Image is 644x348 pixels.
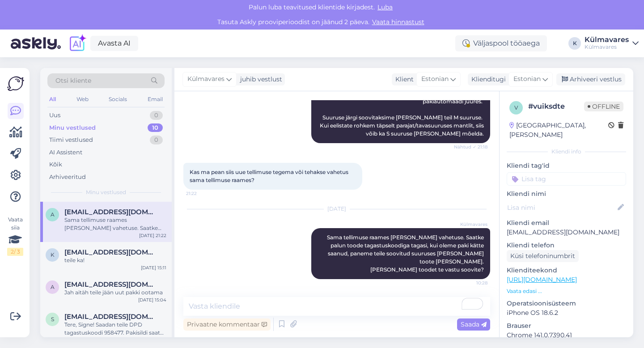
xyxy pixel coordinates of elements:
span: Estonian [421,74,449,84]
div: All [47,93,58,105]
span: 21:22 [186,190,220,197]
span: Nähtud ✓ 21:18 [454,144,487,150]
div: [DATE] [183,205,490,213]
span: k [51,251,55,258]
div: 0 [150,136,163,144]
div: 10 [148,123,163,132]
div: AI Assistent [49,148,82,157]
a: Vaata hinnastust [369,18,427,26]
p: Klienditeekond [507,266,626,275]
div: Arhiveeritud [49,173,86,182]
div: Minu vestlused [49,123,96,132]
input: Lisa nimi [507,203,616,212]
span: Saada [461,320,487,328]
div: [DATE] 15:11 [141,264,166,271]
div: Privaatne kommentaar [183,318,271,331]
div: [DATE] 13:41 [140,337,166,344]
div: Arhiveeri vestlus [556,73,625,85]
div: [GEOGRAPHIC_DATA], [PERSON_NAME] [509,121,608,140]
div: Tere, Signe! Saadan teile DPD tagastuskoodi 958477. Pakisildi saate printida pakiautomaadi juures... [64,321,166,337]
span: Offline [584,102,623,111]
div: Kliendi info [507,148,626,156]
span: Luba [375,3,395,11]
div: Klient [392,75,414,84]
p: [EMAIL_ADDRESS][DOMAIN_NAME] [507,228,626,237]
div: K [568,37,581,50]
span: Sama tellimuse raames [PERSON_NAME] vahetuse. Saatke palun toode tagastuskoodiga tagasi, kui olem... [327,234,485,273]
p: Kliendi nimi [507,189,626,199]
div: Email [146,93,165,105]
a: KülmavaresKülmavares [585,36,639,51]
p: iPhone OS 18.6.2 [507,308,626,318]
span: Minu vestlused [86,188,126,196]
div: Küsi telefoninumbrit [507,250,579,262]
span: 10:28 [454,280,487,286]
a: Avasta AI [90,36,138,51]
p: Kliendi tag'id [507,161,626,170]
span: Estonian [513,74,541,84]
div: [DATE] 15:04 [138,297,166,303]
span: a [51,211,55,218]
span: kirke.kuiv@gmail.com [64,248,157,256]
p: Operatsioonisüsteem [507,299,626,308]
div: Uus [49,111,60,120]
p: Brauser [507,321,626,331]
div: Kõik [49,160,62,169]
span: s [51,316,54,323]
div: Vaata siia [7,216,23,256]
div: Väljaspool tööaega [455,35,547,51]
div: Külmavares [585,36,629,43]
div: 2 / 3 [7,248,23,256]
p: Kliendi telefon [507,241,626,250]
div: Külmavares [585,43,629,51]
div: juhib vestlust [237,75,282,84]
div: Sama tellimuse raames [PERSON_NAME] vahetuse. Saatke palun toode tagastuskoodiga tagasi, kui olem... [64,216,166,232]
input: Lisa tag [507,172,626,186]
span: a [51,284,55,290]
img: explore-ai [68,34,87,53]
img: Askly Logo [7,75,24,92]
span: Külmavares [454,221,487,228]
p: Chrome 141.0.7390.41 [507,331,626,340]
div: # vuiksdte [528,101,584,112]
div: Socials [107,93,129,105]
span: aive.ivanov@gmail.com [64,208,157,216]
div: Tiimi vestlused [49,136,93,144]
a: [URL][DOMAIN_NAME] [507,276,577,284]
span: signetonisson@mail.ee [64,313,157,321]
span: Külmavares [187,74,225,84]
p: Vaata edasi ... [507,287,626,295]
span: alinavaabel68@gmail.com [64,280,157,289]
div: Jah aitäh teile jään uut pakki ootama [64,289,166,297]
span: Kas ma pean siis uue tellimuse tegema või tehakse vahetus sama tellimuse raames? [190,169,350,183]
div: 0 [150,111,163,120]
p: Kliendi email [507,218,626,228]
div: teile ka! [64,256,166,264]
textarea: To enrich screen reader interactions, please activate Accessibility in Grammarly extension settings [183,297,490,316]
div: Klienditugi [468,75,506,84]
span: Otsi kliente [55,76,91,85]
div: [DATE] 21:22 [139,232,166,239]
span: v [514,104,518,111]
div: Web [75,93,90,105]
